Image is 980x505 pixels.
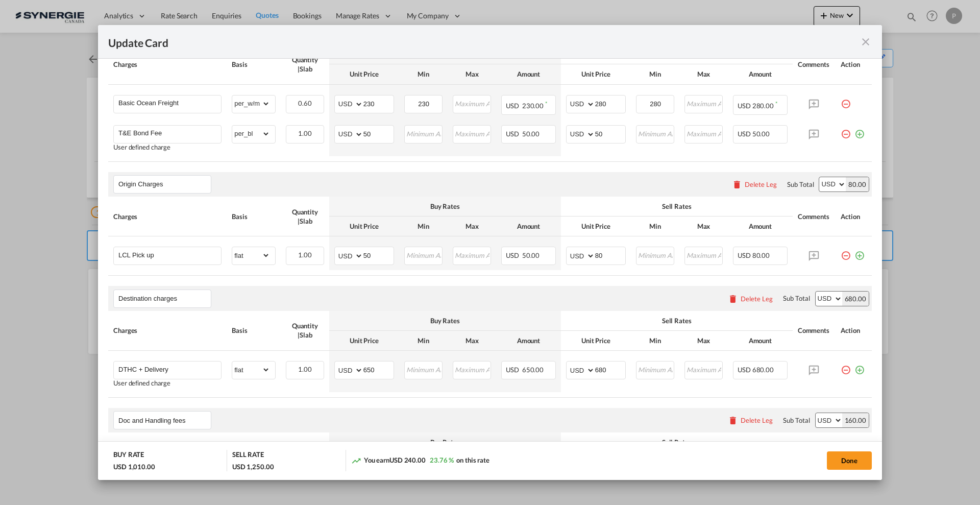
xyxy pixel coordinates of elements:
[732,180,777,188] button: Delete Leg
[522,366,544,374] span: 650.00
[118,291,211,306] input: Leg Name
[685,247,722,262] input: Maximum Amount
[631,64,679,84] th: Min
[334,438,556,447] div: Buy Rates
[854,247,865,257] md-icon: icon-plus-circle-outline green-400-fg
[738,251,751,259] span: USD
[286,321,324,340] div: Quantity | Slab
[728,415,738,425] md-icon: icon-delete
[334,316,556,325] div: Buy Rates
[454,362,491,377] input: Maximum Amount
[405,362,442,377] input: Minimum Amount
[752,366,774,374] span: 680.00
[637,126,674,141] input: Minimum Amount
[793,197,836,236] th: Comments
[566,202,788,211] div: Sell Rates
[783,416,810,425] div: Sub Total
[113,326,222,335] div: Charges
[637,247,674,262] input: Minimum Amount
[363,95,394,111] input: 230
[232,60,276,69] div: Basis
[679,217,728,236] th: Max
[98,25,882,479] md-dialog: Update CardPort of ...
[506,130,521,138] span: USD
[454,126,491,141] input: Maximum Amount
[787,180,814,189] div: Sub Total
[637,95,674,111] input: Minimum Amount
[118,95,221,111] input: Charge Name
[854,125,865,135] md-icon: icon-plus-circle-outline green-400-fg
[595,126,625,141] input: 50
[738,102,751,110] span: USD
[545,100,547,107] sup: Minimum amount
[232,126,270,142] select: per_bl
[232,247,270,263] select: flat
[637,362,674,377] input: Minimum Amount
[405,247,442,262] input: Minimum Amount
[108,35,860,48] div: Update Card
[118,362,221,377] input: Charge Name
[775,100,777,107] sup: Minimum amount
[728,331,793,351] th: Amount
[506,366,521,374] span: USD
[522,251,540,259] span: 50.00
[113,143,222,151] div: User defined charge
[448,331,496,351] th: Max
[679,64,728,84] th: Max
[298,129,312,137] span: 1.00
[298,365,312,373] span: 1.00
[827,451,872,470] button: Done
[561,64,631,84] th: Unit Price
[595,362,625,377] input: 680
[728,294,738,304] md-icon: icon-delete
[454,247,491,262] input: Maximum Amount
[566,316,788,325] div: Sell Rates
[679,331,728,351] th: Max
[363,247,394,262] input: 50
[405,95,442,111] input: Minimum Amount
[793,311,836,351] th: Comments
[685,95,722,111] input: Maximum Amount
[783,294,810,303] div: Sub Total
[842,413,869,427] div: 160.00
[454,95,491,111] input: Maximum Amount
[114,362,221,377] md-input-container: DTHC + Delivery
[836,44,872,84] th: Action
[118,126,221,141] input: Charge Name
[399,217,448,236] th: Min
[329,64,399,84] th: Unit Price
[286,55,324,74] div: Quantity | Slab
[286,207,324,226] div: Quantity | Slab
[113,462,155,471] div: USD 1,010.00
[329,331,399,351] th: Unit Price
[631,331,679,351] th: Min
[728,416,773,424] button: Delete Leg
[232,362,270,378] select: flat
[841,361,851,371] md-icon: icon-minus-circle-outline red-400-fg pt-7
[232,462,274,471] div: USD 1,250.00
[399,64,448,84] th: Min
[841,247,851,257] md-icon: icon-minus-circle-outline red-400-fg pt-7
[752,251,770,259] span: 80.00
[114,247,221,262] md-input-container: LCL Pick up
[118,247,221,262] input: Charge Name
[752,102,774,110] span: 280.00
[685,126,722,141] input: Maximum Amount
[836,311,872,351] th: Action
[506,102,521,110] span: USD
[363,362,394,377] input: 650
[448,64,496,84] th: Max
[496,64,561,84] th: Amount
[836,197,872,236] th: Action
[351,455,489,466] div: You earn on this rate
[728,64,793,84] th: Amount
[430,456,454,464] span: 23.76 %
[841,125,851,135] md-icon: icon-minus-circle-outline red-400-fg pt-7
[741,295,773,303] div: Delete Leg
[232,95,270,112] select: per_w/m
[405,126,442,141] input: Minimum Amount
[685,362,722,377] input: Maximum Amount
[232,212,276,221] div: Basis
[334,202,556,211] div: Buy Rates
[561,217,631,236] th: Unit Price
